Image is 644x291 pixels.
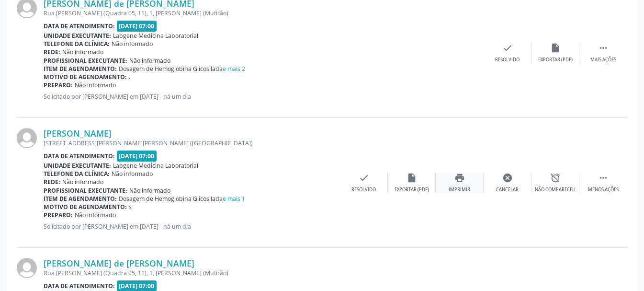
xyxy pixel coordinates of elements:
a: [PERSON_NAME] de [PERSON_NAME] [44,258,194,268]
div: Rua [PERSON_NAME] (Quadra 05, 11), 1, [PERSON_NAME] (Mutirão) [44,269,484,277]
span: Dosagem de Hemoglobina Glicosilada [119,195,245,203]
i: insert_drive_file [407,173,417,183]
b: Rede: [44,48,60,56]
p: Solicitado por [PERSON_NAME] em [DATE] - há um dia [44,93,484,101]
i:  [598,173,609,183]
div: Exportar (PDF) [395,186,429,193]
span: Não informado [112,170,153,178]
a: [PERSON_NAME] [44,128,112,139]
b: Telefone da clínica: [44,40,110,48]
i: cancel [502,173,513,183]
span: Não informado [112,40,153,48]
b: Rede: [44,178,60,186]
i: insert_drive_file [550,43,561,53]
div: Rua [PERSON_NAME] (Quadra 05, 11), 1, [PERSON_NAME] (Mutirão) [44,9,484,17]
div: Mais ações [590,57,616,63]
i: check [359,173,369,183]
div: [STREET_ADDRESS][PERSON_NAME][PERSON_NAME] ([GEOGRAPHIC_DATA]) [44,139,340,147]
p: Solicitado por [PERSON_NAME] em [DATE] - há um dia [44,222,340,231]
span: Não informado [62,178,103,186]
div: Cancelar [496,186,519,193]
span: Não informado [75,81,116,89]
b: Unidade executante: [44,32,111,40]
span: Não informado [129,57,170,65]
b: Profissional executante: [44,186,127,195]
span: Não informado [129,186,170,195]
b: Data de atendimento: [44,282,115,290]
b: Unidade executante: [44,162,111,170]
span: [DATE] 07:00 [117,21,157,32]
span: Dosagem de Hemoglobina Glicosilada [119,65,245,73]
b: Item de agendamento: [44,195,117,203]
b: Data de atendimento: [44,22,115,30]
b: Preparo: [44,81,73,89]
i:  [598,43,609,53]
div: Não compareceu [535,186,576,193]
b: Motivo de agendamento: [44,73,127,81]
a: e mais 1 [223,195,245,203]
span: . [129,73,130,81]
div: Resolvido [351,186,376,193]
b: Preparo: [44,211,73,219]
span: [DATE] 07:00 [117,151,157,162]
span: s [129,203,132,211]
span: Labgene Medicina Laboratorial [113,162,198,170]
span: Não informado [75,211,116,219]
div: Resolvido [495,57,520,63]
span: Labgene Medicina Laboratorial [113,32,198,40]
i: check [502,43,513,53]
b: Profissional executante: [44,57,127,65]
span: Não informado [62,48,103,56]
div: Menos ações [588,186,619,193]
b: Motivo de agendamento: [44,203,127,211]
i: print [454,173,465,183]
i: alarm_off [550,173,561,183]
div: Exportar (PDF) [538,57,573,63]
b: Item de agendamento: [44,65,117,73]
div: Imprimir [449,186,470,193]
b: Data de atendimento: [44,152,115,160]
img: img [17,128,37,148]
a: e mais 2 [223,65,245,73]
b: Telefone da clínica: [44,170,110,178]
img: img [17,258,37,278]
